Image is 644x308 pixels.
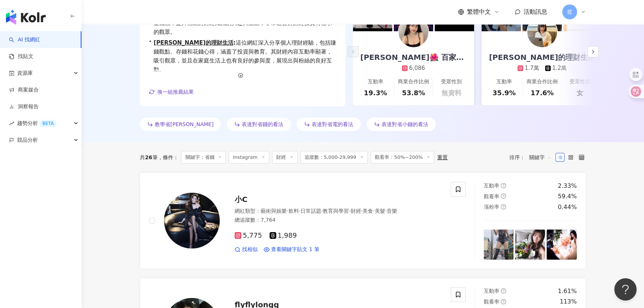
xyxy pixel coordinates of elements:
span: 5,775 [235,232,262,240]
span: 美食 [363,208,373,214]
span: Instagram [229,151,269,164]
span: rise [9,121,14,126]
a: KOL Avatar小C網紅類型：藝術與娛樂·飲料·日常話題·教育與學習·財經·美食·美髮·音樂總追蹤數：7,7645,7751,989找相似查看關鍵字貼文 1 筆互動率question-cir... [140,173,586,269]
span: 音樂 [387,208,397,214]
button: 換一組推薦結果 [149,86,194,97]
img: KOL Avatar [164,193,220,248]
span: question-circle [501,183,506,188]
span: · [373,208,374,214]
span: 日常話題 [300,208,321,214]
span: 觀看率 [484,193,499,199]
span: 小C [235,195,248,204]
div: 6,086 [409,64,425,72]
div: 互動率 [496,78,512,86]
span: 活動訊息 [524,8,547,15]
div: 受眾性別 [441,78,462,86]
a: [PERSON_NAME]的理財生活 [154,39,233,46]
a: searchAI 找網紅 [9,36,40,44]
a: 查看關鍵字貼文 1 筆 [264,246,319,253]
div: 女 [577,88,583,97]
a: 商案媒合 [9,86,39,94]
div: 59.4% [558,192,577,200]
span: : [234,39,236,46]
span: 互動率 [484,288,499,294]
span: 窕 [567,8,572,16]
span: · [287,208,288,214]
span: 找相似 [242,246,258,253]
div: 共 筆 [140,154,157,160]
span: 追蹤數：5,000-29,999 [300,151,368,164]
span: 互動率 [484,183,499,189]
span: 26 [145,154,152,160]
span: 趨勢分析 [17,115,57,132]
span: · [299,208,300,214]
div: 1.7萬 [525,64,539,72]
span: 這位網紅深入分享個人理財經驗，包括賺錢觀點、存錢和花錢心得，涵蓋了投資與教育。其財經內容互動率顯著，吸引觀眾，並且在家庭生活上也有良好的參與度，展現出與粉絲的良好互動。 [154,38,337,74]
div: BETA [39,120,57,127]
a: 找相似 [235,246,258,253]
a: 洞察報告 [9,103,39,110]
div: 受眾性別 [570,78,590,86]
div: 19.3% [364,88,387,97]
div: [PERSON_NAME]🌺 百家樂·體育·運彩·電子·賽車·娛樂城 賺錢 找我 [353,52,474,62]
span: 條件 ： [157,154,178,160]
span: 關鍵字 [529,151,551,163]
div: 17.6% [531,88,554,97]
span: 表達對省電的看法 [312,121,353,127]
span: 查看關鍵字貼文 1 筆 [271,246,319,253]
div: 1.2萬 [552,64,567,72]
span: 換一組推薦結果 [157,89,194,95]
div: 網紅類型 ： [235,208,442,215]
img: post-image [547,230,577,260]
div: 1.61% [558,287,577,295]
div: [PERSON_NAME]的理財生活 [482,52,603,62]
span: 繁體中文 [467,8,491,16]
span: 表達對省錢的看法 [242,121,283,127]
img: post-image [484,230,514,260]
span: 美髮 [375,208,385,214]
a: 找貼文 [9,53,33,60]
div: 商業合作比例 [398,78,429,86]
a: [PERSON_NAME]的理財生活1.7萬1.2萬互動率35.9%商業合作比例17.6%受眾性別女 [482,31,603,105]
span: 藝術與娛樂 [261,208,287,214]
span: 表達對省小錢的看法 [381,121,428,127]
span: question-circle [501,299,506,304]
div: 無資料 [441,88,461,97]
div: • [149,38,337,74]
span: · [361,208,363,214]
div: 重置 [437,154,448,160]
img: logo [6,10,46,25]
span: · [385,208,387,214]
span: question-circle [501,193,506,199]
div: 0.44% [558,203,577,211]
div: 總追蹤數 ： 7,764 [235,216,442,224]
span: · [349,208,350,214]
span: 觀看率 [484,299,499,305]
iframe: Help Scout Beacon - Open [614,278,637,301]
span: 資源庫 [17,65,33,81]
img: KOL Avatar [527,17,557,47]
span: 教學省[PERSON_NAME] [155,121,213,127]
a: [PERSON_NAME]🌺 百家樂·體育·運彩·電子·賽車·娛樂城 賺錢 找我6,086互動率19.3%商業合作比例53.8%受眾性別無資料 [353,31,474,105]
div: 53.8% [402,88,425,97]
div: 排序： [509,151,556,163]
span: 觀看率：50%~200% [371,151,434,164]
span: 教育與學習 [323,208,349,214]
img: post-image [515,230,545,260]
div: 113% [560,298,577,306]
span: 競品分析 [17,132,38,148]
span: question-circle [501,204,506,209]
div: 商業合作比例 [527,78,558,86]
span: question-circle [501,288,506,293]
span: 1,989 [270,232,297,240]
span: 飲料 [288,208,299,214]
img: KOL Avatar [399,17,428,47]
span: · [321,208,323,214]
div: 互動率 [368,78,383,86]
span: 財經 [272,151,297,164]
div: 35.9% [492,88,515,97]
div: 2.33% [558,182,577,190]
span: 關鍵字：省錢 [181,151,226,164]
span: 漲粉率 [484,204,499,210]
span: 財經 [351,208,361,214]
